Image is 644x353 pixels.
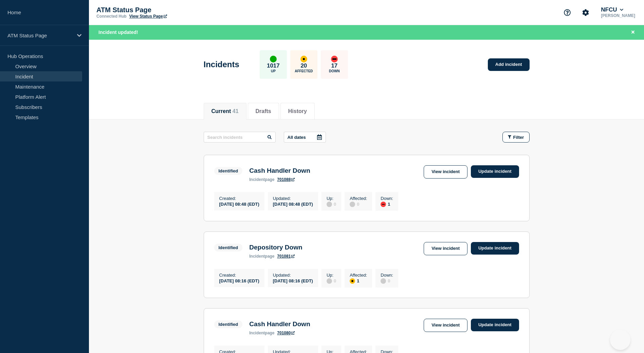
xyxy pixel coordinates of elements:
[277,177,295,182] a: 701088
[273,201,313,207] div: [DATE] 08:48 (EDT)
[249,167,310,174] h3: Cash Handler Down
[471,165,519,178] a: Update incident
[270,56,277,62] div: up
[96,14,127,19] p: Connected Hub
[7,33,73,38] p: ATM Status Page
[471,242,519,255] a: Update incident
[471,319,519,331] a: Update incident
[96,6,232,14] p: ATM Status Page
[273,273,313,278] p: Updated :
[214,167,243,175] span: Identified
[488,58,530,71] a: Add incident
[327,273,336,278] p: Up :
[424,165,467,179] a: View incident
[249,177,265,182] span: incident
[327,202,332,207] div: disabled
[271,69,276,73] p: Up
[214,244,243,252] span: Identified
[277,331,295,335] a: 701080
[219,273,259,278] p: Created :
[381,201,393,207] div: 1
[300,62,307,69] p: 20
[98,30,138,35] span: Incident updated!
[381,273,393,278] p: Down :
[300,56,307,62] div: affected
[256,108,271,114] button: Drafts
[600,13,637,18] p: [PERSON_NAME]
[350,278,367,284] div: 1
[329,69,340,73] p: Down
[288,135,306,140] p: All dates
[424,242,467,255] a: View incident
[249,244,302,251] h3: Depository Down
[381,196,393,201] p: Down :
[381,278,393,284] div: 0
[219,201,259,207] div: [DATE] 08:48 (EDT)
[249,331,265,335] span: incident
[327,196,336,201] p: Up :
[273,196,313,201] p: Updated :
[219,278,259,283] div: [DATE] 08:16 (EDT)
[233,108,239,114] span: 41
[600,6,625,13] button: NFCU
[327,278,332,284] div: disabled
[277,254,295,259] a: 701081
[350,196,367,201] p: Affected :
[249,177,274,182] p: page
[610,330,630,350] iframe: Help Scout Beacon - Open
[381,278,386,284] div: disabled
[214,320,243,328] span: Identified
[284,132,326,143] button: All dates
[249,331,274,335] p: page
[513,135,524,140] span: Filter
[249,254,265,259] span: incident
[288,108,307,114] button: History
[350,273,367,278] p: Affected :
[560,5,574,20] button: Support
[204,132,276,143] input: Search incidents
[350,201,367,207] div: 0
[629,29,637,36] button: Close banner
[331,62,337,69] p: 17
[350,202,355,207] div: disabled
[331,56,338,62] div: down
[295,69,313,73] p: Affected
[327,278,336,284] div: 0
[381,202,386,207] div: down
[204,60,239,69] h1: Incidents
[249,254,274,259] p: page
[578,5,593,20] button: Account settings
[327,201,336,207] div: 0
[273,278,313,283] div: [DATE] 08:16 (EDT)
[249,320,310,328] h3: Cash Handler Down
[129,14,167,19] a: View Status Page
[502,132,530,143] button: Filter
[267,62,280,69] p: 1017
[424,319,467,332] a: View incident
[350,278,355,284] div: affected
[211,108,239,114] button: Current 41
[219,196,259,201] p: Created :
